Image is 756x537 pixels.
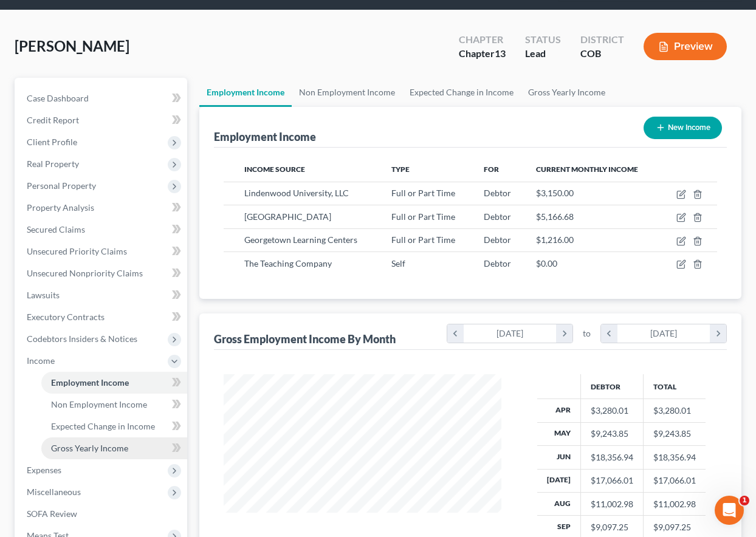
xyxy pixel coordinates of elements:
span: Income Source [244,165,305,174]
span: Debtor [484,211,511,222]
a: Secured Claims [17,219,187,241]
span: For [484,165,499,174]
iframe: Intercom live chat [715,496,744,525]
span: Lawsuits [27,290,60,300]
span: Employment Income [51,377,129,388]
span: [GEOGRAPHIC_DATA] [244,211,331,222]
i: chevron_left [601,324,617,343]
span: Current Monthly Income [536,165,638,174]
div: $17,066.01 [591,474,633,487]
i: chevron_left [447,324,464,343]
span: Debtor [484,234,511,245]
td: $18,356.94 [644,446,706,469]
a: Unsecured Priority Claims [17,241,187,262]
th: May [537,422,581,445]
a: SOFA Review [17,503,187,525]
span: $1,216.00 [536,234,574,245]
span: 13 [495,47,506,59]
a: Non Employment Income [41,394,187,416]
span: Full or Part Time [391,188,455,198]
span: Georgetown Learning Centers [244,234,357,245]
div: Lead [525,47,561,61]
a: Gross Yearly Income [41,437,187,459]
span: Client Profile [27,137,77,147]
a: Employment Income [199,78,292,107]
td: $9,243.85 [644,422,706,445]
span: Type [391,165,410,174]
div: $18,356.94 [591,451,633,463]
span: Expected Change in Income [51,421,155,431]
span: $0.00 [536,258,557,268]
th: Total [644,374,706,398]
a: Lawsuits [17,284,187,306]
span: Miscellaneous [27,487,81,497]
div: COB [580,47,624,61]
span: Unsecured Nonpriority Claims [27,268,143,278]
span: to [583,327,591,340]
span: Full or Part Time [391,234,455,245]
span: $5,166.68 [536,211,574,222]
div: Status [525,33,561,47]
div: $9,097.25 [591,521,633,533]
a: Unsecured Nonpriority Claims [17,262,187,284]
div: Employment Income [214,129,316,144]
a: Case Dashboard [17,87,187,109]
span: Personal Property [27,180,96,191]
div: [DATE] [464,324,557,343]
span: Debtor [484,188,511,198]
a: Expected Change in Income [402,78,521,107]
a: Expected Change in Income [41,416,187,437]
span: The Teaching Company [244,258,332,268]
div: $11,002.98 [591,498,633,510]
span: Unsecured Priority Claims [27,246,127,256]
span: Expenses [27,465,61,475]
a: Employment Income [41,372,187,394]
th: [DATE] [537,469,581,492]
span: 1 [740,496,749,505]
span: Codebtors Insiders & Notices [27,333,137,344]
span: Real Property [27,159,79,169]
a: Non Employment Income [292,78,402,107]
a: Credit Report [17,109,187,131]
span: Income [27,355,55,366]
div: [DATE] [617,324,710,343]
span: Self [391,258,405,268]
span: $3,150.00 [536,188,574,198]
a: Gross Yearly Income [521,78,613,107]
a: Property Analysis [17,197,187,219]
span: Debtor [484,258,511,268]
button: New Income [644,117,722,139]
th: Jun [537,446,581,469]
span: Lindenwood University, LLC [244,188,349,198]
td: $17,066.01 [644,469,706,492]
span: Executory Contracts [27,312,105,322]
td: $3,280.01 [644,399,706,422]
div: $3,280.01 [591,405,633,417]
i: chevron_right [710,324,726,343]
div: Chapter [459,47,506,61]
th: Apr [537,399,581,422]
span: Case Dashboard [27,93,89,103]
td: $11,002.98 [644,493,706,516]
th: Aug [537,493,581,516]
span: Full or Part Time [391,211,455,222]
div: Chapter [459,33,506,47]
span: Non Employment Income [51,399,147,409]
span: Secured Claims [27,224,85,234]
span: Credit Report [27,115,79,125]
span: [PERSON_NAME] [15,37,129,55]
span: Property Analysis [27,202,94,213]
i: chevron_right [556,324,572,343]
div: $9,243.85 [591,428,633,440]
th: Debtor [581,374,644,398]
span: Gross Yearly Income [51,443,128,453]
a: Executory Contracts [17,306,187,328]
button: Preview [644,33,727,60]
div: District [580,33,624,47]
span: SOFA Review [27,508,77,519]
div: Gross Employment Income By Month [214,332,396,346]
